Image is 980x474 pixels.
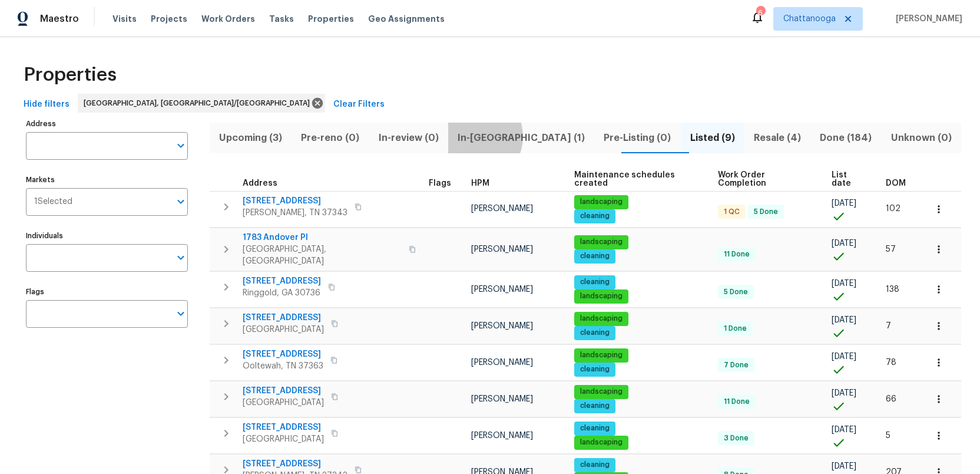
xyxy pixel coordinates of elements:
span: Tasks [269,15,294,23]
button: Open [173,137,189,154]
span: Address [243,179,277,187]
span: Ringgold, GA 30736 [243,287,321,299]
span: [PERSON_NAME] [471,205,533,213]
span: [GEOGRAPHIC_DATA] [243,433,324,445]
span: 1 Selected [34,197,72,207]
span: List date [832,171,866,187]
span: [PERSON_NAME] [471,358,533,367]
span: Ooltewah, TN 37363 [243,360,323,372]
span: Maintenance schedules created [574,171,698,187]
span: [PERSON_NAME] [471,285,533,294]
span: 78 [886,358,896,367]
span: 5 Done [719,287,753,297]
span: 3 Done [719,433,753,443]
span: [GEOGRAPHIC_DATA], [GEOGRAPHIC_DATA]/[GEOGRAPHIC_DATA] [84,97,314,109]
span: Geo Assignments [368,13,445,25]
label: Individuals [26,232,188,239]
span: landscaping [575,197,627,207]
span: [DATE] [832,353,856,361]
span: DOM [886,179,906,187]
span: 11 Done [719,397,754,407]
span: [STREET_ADDRESS] [243,275,321,287]
span: [DATE] [832,316,856,324]
span: landscaping [575,291,627,301]
button: Open [173,305,189,322]
span: [PERSON_NAME] [891,13,962,25]
span: Work Order Completion [718,171,812,187]
span: Clear Filters [333,97,385,112]
span: Maestro [40,13,79,25]
span: cleaning [575,423,614,433]
span: 1783 Andover Pl [243,232,402,243]
span: cleaning [575,251,614,261]
span: landscaping [575,237,627,247]
span: [STREET_ADDRESS] [243,348,323,360]
span: [GEOGRAPHIC_DATA] [243,324,324,335]
span: 102 [886,205,900,213]
span: Projects [151,13,187,25]
span: [PERSON_NAME] [471,432,533,440]
span: cleaning [575,328,614,338]
label: Markets [26,176,188,183]
span: 66 [886,395,896,403]
span: [PERSON_NAME] [471,322,533,330]
span: In-[GEOGRAPHIC_DATA] (1) [455,130,587,146]
span: Unknown (0) [889,130,954,146]
span: [PERSON_NAME], TN 37343 [243,207,347,219]
span: Listed (9) [688,130,737,146]
div: [GEOGRAPHIC_DATA], [GEOGRAPHIC_DATA]/[GEOGRAPHIC_DATA] [78,94,325,113]
span: 57 [886,245,896,254]
span: 7 [886,322,891,330]
span: Upcoming (3) [217,130,284,146]
span: [STREET_ADDRESS] [243,458,347,470]
span: cleaning [575,460,614,470]
span: 138 [886,285,899,294]
span: [PERSON_NAME] [471,245,533,254]
span: [STREET_ADDRESS] [243,422,324,433]
span: [DATE] [832,389,856,397]
span: HPM [471,179,489,187]
button: Open [173,249,189,266]
span: 5 [886,432,890,440]
span: cleaning [575,401,614,411]
span: Pre-Listing (0) [601,130,673,146]
span: 11 Done [719,249,754,259]
span: [STREET_ADDRESS] [243,312,324,324]
span: [GEOGRAPHIC_DATA] [243,397,324,409]
span: Chattanooga [783,13,836,25]
span: [DATE] [832,239,856,248]
label: Address [26,120,188,127]
span: cleaning [575,211,614,221]
span: 5 Done [749,207,783,217]
span: Work Orders [201,13,255,25]
button: Open [173,193,189,210]
span: [STREET_ADDRESS] [243,385,324,397]
button: Hide filters [19,94,74,116]
span: [DATE] [832,462,856,470]
span: 1 Done [719,324,751,334]
span: Properties [24,69,117,81]
span: [DATE] [832,426,856,434]
span: landscaping [575,437,627,447]
span: [PERSON_NAME] [471,395,533,403]
button: Clear Filters [329,94,389,116]
label: Flags [26,288,188,295]
span: landscaping [575,350,627,360]
span: Done (184) [817,130,874,146]
div: 6 [756,7,764,19]
span: cleaning [575,364,614,374]
span: cleaning [575,277,614,287]
span: Flags [429,179,451,187]
span: [GEOGRAPHIC_DATA], [GEOGRAPHIC_DATA] [243,243,402,267]
span: Resale (4) [751,130,803,146]
span: [STREET_ADDRESS] [243,195,347,207]
span: In-review (0) [376,130,441,146]
span: Hide filters [24,97,69,112]
span: 7 Done [719,360,753,370]
span: 1 QC [719,207,744,217]
span: [DATE] [832,279,856,288]
span: Visits [112,13,137,25]
span: [DATE] [832,199,856,208]
span: Properties [308,13,354,25]
span: landscaping [575,387,627,397]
